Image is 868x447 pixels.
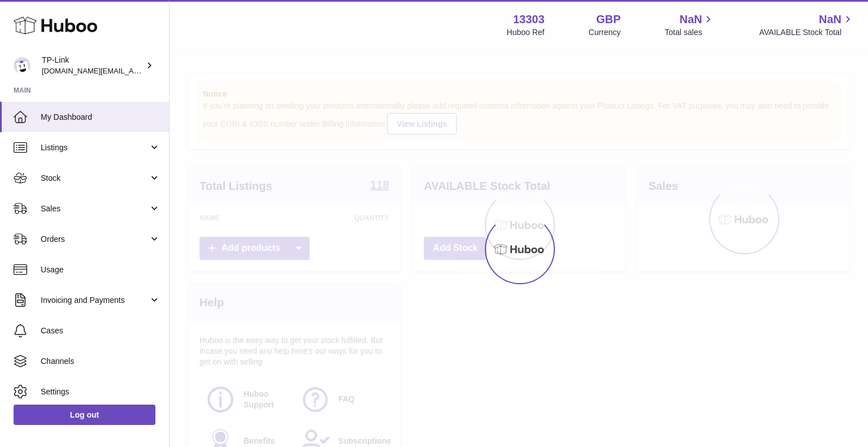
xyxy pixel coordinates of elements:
[14,57,31,74] img: purchase.uk@tp-link.com
[589,27,621,38] div: Currency
[759,12,854,38] a: NaN AVAILABLE Stock Total
[41,142,149,153] span: Listings
[665,12,715,38] a: NaN Total sales
[14,405,155,425] a: Log out
[513,12,545,27] strong: 13303
[41,326,160,336] span: Cases
[759,27,854,38] span: AVAILABLE Stock Total
[665,27,715,38] span: Total sales
[41,203,149,214] span: Sales
[41,295,149,306] span: Invoicing and Payments
[41,387,160,397] span: Settings
[41,234,149,245] span: Orders
[41,112,160,123] span: My Dashboard
[596,12,620,27] strong: GBP
[41,173,149,184] span: Stock
[42,66,225,75] span: [DOMAIN_NAME][EMAIL_ADDRESS][DOMAIN_NAME]
[41,356,160,367] span: Channels
[42,55,144,76] div: TP-Link
[679,12,702,27] span: NaN
[819,12,841,27] span: NaN
[507,27,545,38] div: Huboo Ref
[41,264,160,275] span: Usage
